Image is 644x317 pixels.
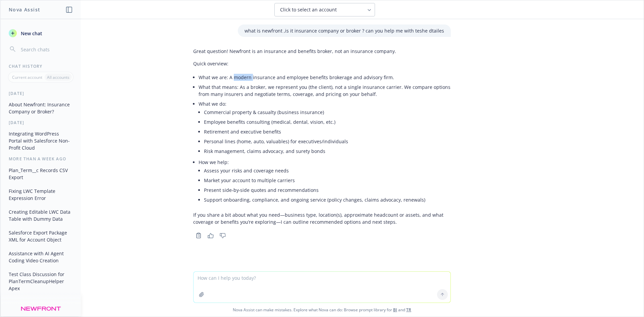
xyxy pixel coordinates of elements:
[19,30,42,37] span: New chat
[3,303,641,317] span: Nova Assist can make mistakes. Explore what Nova can do: Browse prompt library for and
[199,99,451,157] li: What we do:
[193,60,451,67] p: Quick overview:
[1,63,81,69] div: Chat History
[406,307,411,313] a: TR
[204,117,451,127] li: Employee benefits consulting (medical, dental, vision, etc.)
[199,82,451,99] li: What that means: As a broker, we represent you (the client), not a single insurance carrier. We c...
[204,107,451,117] li: Commercial property & casualty (business insurance)
[199,157,451,206] li: How we help:
[217,231,228,240] button: Thumbs down
[204,195,451,205] li: Support onboarding, compliance, and ongoing service (policy changes, claims advocacy, renewals)
[204,166,451,175] li: Assess your risks and coverage needs
[204,146,451,156] li: Risk management, claims advocacy, and surety bonds
[6,165,75,183] button: Plan_Term__c Records CSV Export
[1,91,81,96] div: [DATE]
[280,6,337,13] span: Click to select an account
[245,27,444,34] p: what is newfront ,is it insurance company or broker ? can you help me with teshe dtailes
[204,127,451,137] li: Retirement and executive benefits
[1,120,81,125] div: [DATE]
[193,211,451,225] p: If you share a bit about what you need—business type, location(s), approximate headcount or asset...
[6,27,75,39] button: New chat
[199,72,451,82] li: What we are: A modern insurance and employee benefits brokerage and advisory firm.
[6,186,75,204] button: Fixing LWC Template Expression Error
[196,232,202,239] svg: Copy to clipboard
[6,269,75,294] button: Test Class Discussion for PlanTermCleanupHelper Apex
[393,307,397,313] a: BI
[9,6,40,13] h1: Nova Assist
[12,74,42,80] p: Current account
[193,48,451,55] p: Great question! Newfront is an insurance and benefits broker, not an insurance company.
[6,248,75,266] button: Assistance with AI Agent Coding Video Creation
[204,137,451,146] li: Personal lines (home, auto, valuables) for executives/individuals
[6,128,75,153] button: Integrating WordPress Portal with Salesforce Non-Profit Cloud
[274,3,375,16] button: Click to select an account
[6,206,75,224] button: Creating Editable LWC Data Table with Dummy Data
[19,45,73,54] input: Search chats
[204,185,451,195] li: Present side‑by‑side quotes and recommendations
[204,175,451,185] li: Market your account to multiple carriers
[6,227,75,245] button: Salesforce Export Package XML for Account Object
[1,156,81,162] div: More than a week ago
[47,74,69,80] p: All accounts
[6,99,75,117] button: About Newfront: Insurance Company or Broker?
